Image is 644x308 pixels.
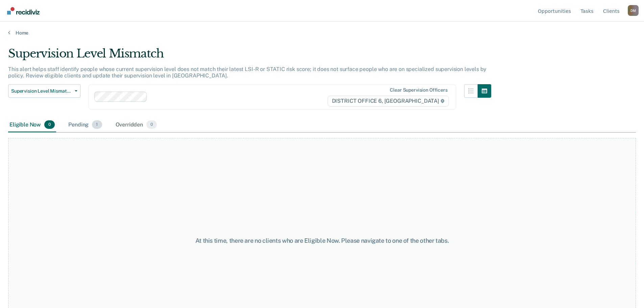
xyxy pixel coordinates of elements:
[11,88,72,94] span: Supervision Level Mismatch
[8,118,56,133] div: Eligible Now0
[390,87,447,93] div: Clear supervision officers
[92,120,102,129] span: 1
[628,5,639,16] div: D M
[146,120,157,129] span: 0
[328,96,449,106] span: DISTRICT OFFICE 6, [GEOGRAPHIC_DATA]
[67,118,103,133] div: Pending1
[8,66,486,79] p: This alert helps staff identify people whose current supervision level does not match their lates...
[628,5,639,16] button: Profile dropdown button
[8,30,636,36] a: Home
[8,84,80,98] button: Supervision Level Mismatch
[165,237,479,244] div: At this time, there are no clients who are Eligible Now. Please navigate to one of the other tabs.
[7,7,40,15] img: Recidiviz
[8,47,491,66] div: Supervision Level Mismatch
[44,120,55,129] span: 0
[114,118,159,133] div: Overridden0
